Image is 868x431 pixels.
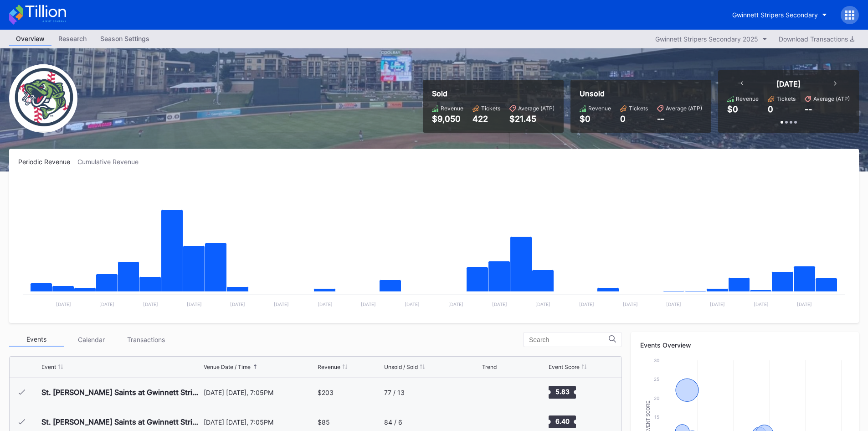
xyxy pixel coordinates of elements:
[9,332,64,347] div: Events
[51,32,93,45] div: Research
[230,301,245,307] text: [DATE]
[432,89,555,98] div: Sold
[41,388,201,397] div: St. [PERSON_NAME] Saints at Gwinnett Stripers
[118,332,173,347] div: Transactions
[204,418,316,426] div: [DATE] [DATE], 7:05PM
[813,95,850,102] div: Average (ATP)
[41,363,56,370] div: Event
[432,114,463,124] div: $9,050
[666,301,681,307] text: [DATE]
[727,104,738,114] div: $0
[651,33,772,45] button: Gwinnett Stripers Secondary 2025
[99,301,114,307] text: [DATE]
[405,301,420,307] text: [DATE]
[774,33,859,45] button: Download Transactions
[509,114,555,124] div: $21.45
[657,114,702,124] div: --
[9,64,77,133] img: Gwinnett_Stripers_Secondary.png
[732,11,818,19] div: Gwinnett Stripers Secondary
[579,301,594,307] text: [DATE]
[318,418,330,426] div: $85
[204,363,251,370] div: Venue Date / Time
[481,105,500,112] div: Tickets
[41,417,201,426] div: St. [PERSON_NAME] Saints at Gwinnett Stripers
[620,114,648,124] div: 0
[805,104,812,114] div: --
[710,301,725,307] text: [DATE]
[473,114,500,124] div: 422
[797,301,812,307] text: [DATE]
[640,341,850,349] div: Events Overview
[623,301,638,307] text: [DATE]
[51,32,93,46] a: Research
[629,105,648,112] div: Tickets
[143,301,158,307] text: [DATE]
[64,332,118,347] div: Calendar
[529,336,609,343] input: Search
[580,89,702,98] div: Unsold
[654,414,659,420] text: 15
[77,158,146,166] div: Cumulative Revenue
[361,301,376,307] text: [DATE]
[482,381,509,404] svg: Chart title
[655,35,758,43] div: Gwinnett Stripers Secondary 2025
[549,363,580,370] div: Event Score
[654,395,659,401] text: 20
[654,358,659,363] text: 30
[754,301,769,307] text: [DATE]
[384,389,405,396] div: 77 / 13
[204,389,316,396] div: [DATE] [DATE], 7:05PM
[441,105,463,112] div: Revenue
[9,32,51,46] a: Overview
[776,95,796,102] div: Tickets
[384,418,402,426] div: 84 / 6
[654,376,659,382] text: 25
[93,32,156,45] div: Season Settings
[56,301,71,307] text: [DATE]
[518,105,555,112] div: Average (ATP)
[492,301,507,307] text: [DATE]
[555,417,569,425] text: 6.40
[318,389,334,396] div: $203
[448,301,463,307] text: [DATE]
[18,177,850,314] svg: Chart title
[318,363,340,370] div: Revenue
[779,35,854,43] div: Download Transactions
[588,105,611,112] div: Revenue
[482,363,497,370] div: Trend
[580,114,611,124] div: $0
[18,158,77,166] div: Periodic Revenue
[555,388,569,395] text: 5.83
[187,301,202,307] text: [DATE]
[93,32,156,46] a: Season Settings
[768,104,773,114] div: 0
[725,6,834,23] button: Gwinnett Stripers Secondary
[666,105,702,112] div: Average (ATP)
[274,301,289,307] text: [DATE]
[736,95,759,102] div: Revenue
[535,301,550,307] text: [DATE]
[776,79,801,88] div: [DATE]
[318,301,333,307] text: [DATE]
[384,363,418,370] div: Unsold / Sold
